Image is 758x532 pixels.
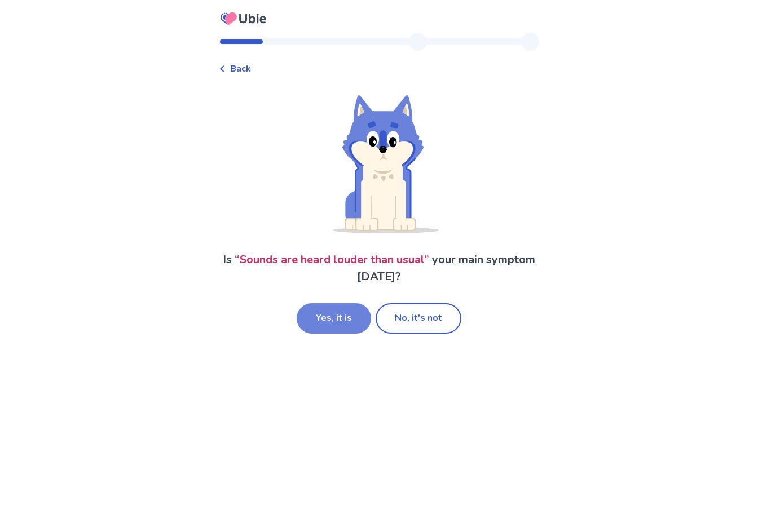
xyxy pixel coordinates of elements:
[219,251,539,285] p: Is your main symptom [DATE]?
[297,303,371,334] button: Yes, it is
[230,62,251,76] span: Back
[319,94,439,233] img: Shiba (Wondering)
[235,252,429,267] span: “ Sounds are heard louder than usual ”
[376,303,461,334] button: No, it's not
